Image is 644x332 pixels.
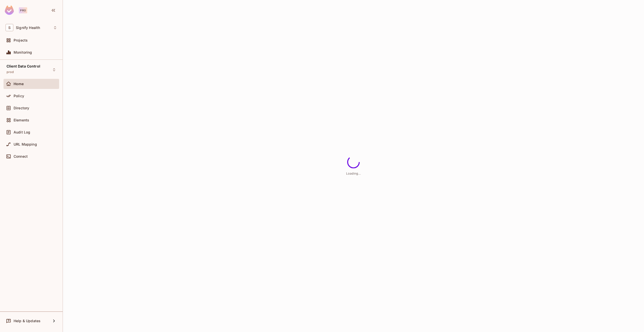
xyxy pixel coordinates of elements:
[14,142,37,146] span: URL Mapping
[14,94,24,98] span: Policy
[14,319,41,323] span: Help & Updates
[7,70,14,74] span: prod
[14,118,29,122] span: Elements
[7,64,40,68] span: Client Data Control
[14,130,30,134] span: Audit Log
[16,26,40,30] span: Workspace: Signify Health
[14,38,28,42] span: Projects
[14,82,24,86] span: Home
[6,24,13,31] span: S
[346,172,361,175] span: Loading...
[14,50,32,54] span: Monitoring
[14,106,29,110] span: Directory
[19,7,27,13] div: Pro
[14,154,28,158] span: Connect
[5,6,14,15] img: SReyMgAAAABJRU5ErkJggg==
